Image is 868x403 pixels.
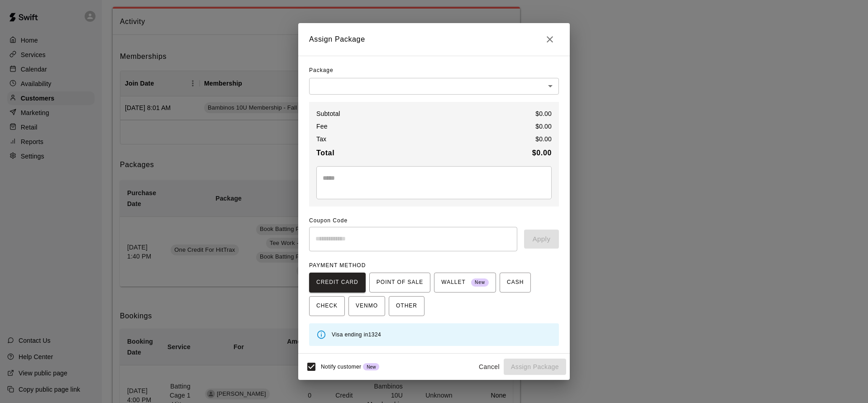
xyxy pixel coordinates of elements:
p: Subtotal [316,109,340,118]
p: $ 0.00 [535,109,552,118]
span: WALLET [441,275,489,290]
h2: Assign Package [298,23,570,56]
span: Package [309,63,334,78]
span: POINT OF SALE [377,275,423,290]
p: $ 0.00 [535,134,552,144]
button: CHECK [309,296,345,316]
span: Coupon Code [309,214,559,228]
button: Close [541,30,559,48]
button: Cancel [475,359,504,375]
p: Fee [316,122,328,131]
button: POINT OF SALE [369,273,430,293]
span: Visa ending in 1324 [332,331,381,338]
span: PAYMENT METHOD [309,262,366,269]
span: CHECK [316,299,338,313]
span: OTHER [396,299,417,313]
button: CASH [500,273,531,293]
p: Tax [316,134,326,144]
button: VENMO [348,296,385,316]
button: WALLET New [434,273,496,293]
span: New [363,365,379,369]
span: CREDIT CARD [316,275,358,290]
span: Notify customer [321,364,361,370]
span: New [471,277,489,289]
p: $ 0.00 [535,122,552,131]
button: CREDIT CARD [309,273,366,293]
b: $ 0.00 [532,149,552,157]
span: CASH [507,275,524,290]
span: VENMO [356,299,378,313]
button: OTHER [389,296,424,316]
b: Total [316,149,334,157]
